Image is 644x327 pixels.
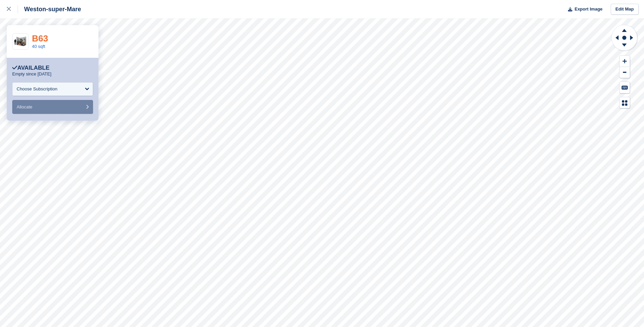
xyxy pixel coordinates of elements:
div: Weston-super-Mare [18,5,81,13]
span: Allocate [17,104,32,109]
a: 40 sqft [32,44,45,49]
button: Allocate [12,100,93,114]
button: Keyboard Shortcuts [620,82,630,93]
button: Zoom Out [620,67,630,78]
div: Choose Subscription [17,86,57,92]
button: Export Image [564,4,603,15]
button: Zoom In [620,56,630,67]
button: Map Legend [620,97,630,108]
span: Export Image [574,6,602,13]
p: Empty since [DATE] [12,71,51,77]
img: 40-sqft-unit.jpg [13,36,28,48]
a: B63 [32,33,48,44]
div: Available [12,65,50,71]
a: Edit Map [611,4,639,15]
